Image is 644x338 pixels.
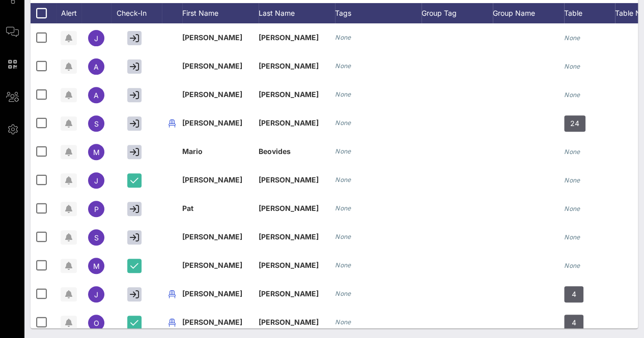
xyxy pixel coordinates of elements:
span: [PERSON_NAME] [259,175,319,184]
span: [PERSON_NAME] [182,318,242,326]
span: Mario [182,147,203,156]
i: None [335,147,351,155]
span: [PERSON_NAME] [259,90,319,99]
i: None [335,261,351,269]
span: 4 [572,286,576,302]
span: [PERSON_NAME] [259,232,319,241]
span: M [93,148,100,157]
span: [PERSON_NAME] [259,318,319,326]
div: Group Name [493,3,564,23]
span: J [94,290,98,299]
span: Pat [182,204,193,212]
span: [PERSON_NAME] [182,175,242,184]
span: [PERSON_NAME] [259,118,319,127]
span: [PERSON_NAME] [259,33,319,42]
span: [PERSON_NAME] [259,289,319,298]
i: None [335,290,351,297]
span: S [94,119,99,128]
span: 24 [570,115,579,132]
i: None [335,176,351,183]
span: J [94,34,98,43]
span: [PERSON_NAME] [259,204,319,212]
span: O [94,319,99,327]
i: None [564,205,580,212]
i: None [564,176,580,184]
div: Alert [56,3,81,23]
i: None [564,262,580,269]
span: A [94,91,99,100]
span: [PERSON_NAME] [182,232,242,241]
span: S [94,233,99,242]
span: Beovides [259,147,291,156]
div: Table [564,3,615,23]
span: [PERSON_NAME] [182,33,242,42]
span: [PERSON_NAME] [259,62,319,70]
i: None [564,233,580,241]
i: None [335,34,351,41]
span: [PERSON_NAME] [182,90,242,99]
i: None [564,148,580,156]
div: Group Tag [422,3,493,23]
i: None [335,204,351,212]
div: Last Name [259,3,335,23]
i: None [335,233,351,240]
span: [PERSON_NAME] [182,62,242,70]
span: 4 [572,315,576,331]
span: [PERSON_NAME] [182,118,242,127]
i: None [564,91,580,99]
span: [PERSON_NAME] [182,261,242,269]
i: None [335,90,351,98]
div: Check-In [111,3,162,23]
span: M [93,262,100,270]
i: None [564,63,580,70]
span: A [94,63,99,71]
span: [PERSON_NAME] [182,289,242,298]
div: First Name [182,3,259,23]
i: None [335,119,351,127]
span: J [94,176,98,185]
span: P [94,205,99,213]
i: None [564,34,580,42]
i: None [335,318,351,326]
div: Tags [335,3,422,23]
span: [PERSON_NAME] [259,261,319,269]
i: None [335,62,351,70]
